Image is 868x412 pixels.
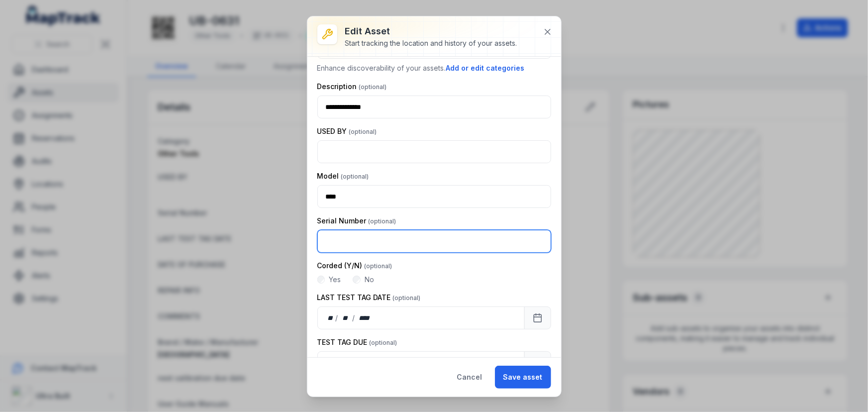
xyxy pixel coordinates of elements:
div: month, [339,313,352,323]
label: No [365,275,374,285]
label: Model [317,171,369,181]
button: Calendar [524,351,551,374]
button: Calendar [524,307,551,329]
label: Description [317,82,387,92]
label: Yes [329,275,341,285]
h3: Edit asset [345,24,517,38]
div: year, [356,313,374,323]
label: Serial Number [317,216,396,226]
button: Cancel [449,366,491,389]
button: Add or edit categories [446,63,525,74]
label: Corded (Y/N) [317,261,392,271]
div: / [352,313,356,323]
button: Save asset [495,366,551,389]
div: / [335,313,339,323]
p: Enhance discoverability of your assets. [317,63,551,74]
label: LAST TEST TAG DATE [317,293,421,303]
label: USED BY [317,126,377,136]
div: day, [326,313,336,323]
label: TEST TAG DUE [317,337,397,347]
div: Start tracking the location and history of your assets. [345,38,517,48]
